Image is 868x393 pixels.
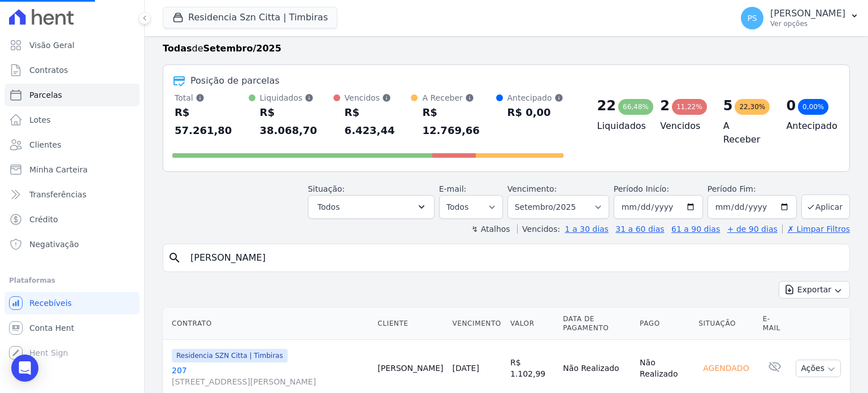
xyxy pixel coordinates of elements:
label: Período Inicío: [614,184,669,193]
th: Valor [506,308,558,340]
a: [DATE] [453,364,479,373]
a: Parcelas [5,84,140,106]
label: Vencimento: [507,184,557,193]
span: PS [747,14,757,22]
th: E-mail [758,308,792,340]
label: Período Fim: [708,183,797,195]
label: E-mail: [439,184,467,193]
strong: Setembro/2025 [203,43,281,54]
th: Contrato [163,308,373,340]
p: Ver opções [770,19,845,28]
h4: A Receber [723,119,769,146]
div: 22,30% [735,99,770,115]
span: Residencia SZN Citta | Timbiras [172,349,288,362]
a: Visão Geral [5,34,140,57]
div: R$ 57.261,80 [175,103,249,140]
span: Contratos [29,64,68,76]
a: 207[STREET_ADDRESS][PERSON_NAME] [172,365,368,387]
div: R$ 12.769,66 [422,103,496,140]
label: Vencidos: [517,224,560,234]
button: Todos [308,195,435,219]
a: 61 a 90 dias [671,224,720,234]
div: 66,48% [618,99,653,115]
div: 0,00% [798,99,828,115]
div: 2 [660,97,670,115]
a: Crédito [5,208,140,231]
a: Conta Hent [5,317,140,339]
div: R$ 0,00 [507,103,563,122]
div: R$ 38.068,70 [260,103,333,140]
a: Minha Carteira [5,158,140,181]
span: Minha Carteira [29,164,88,175]
a: ✗ Limpar Filtros [782,224,850,234]
button: Exportar [779,281,850,299]
div: 22 [597,97,616,115]
div: A Receber [422,92,496,103]
span: Visão Geral [29,40,75,51]
a: Negativação [5,233,140,256]
div: Antecipado [507,92,563,103]
span: [STREET_ADDRESS][PERSON_NAME] [172,376,368,387]
h4: Antecipado [786,119,831,133]
label: Situação: [308,184,345,193]
div: 5 [723,97,733,115]
span: Todos [318,200,340,214]
a: + de 90 dias [727,224,778,234]
span: Conta Hent [29,322,74,334]
span: Lotes [29,114,51,126]
p: [PERSON_NAME] [770,8,845,19]
th: Vencimento [448,308,506,340]
th: Pago [635,308,694,340]
th: Situação [694,308,758,340]
span: Negativação [29,239,79,250]
div: Posição de parcelas [190,74,280,88]
button: PS [PERSON_NAME] Ver opções [732,2,868,34]
th: Cliente [373,308,448,340]
div: Total [175,92,249,103]
span: Parcelas [29,89,62,101]
button: Ações [796,360,841,377]
span: Recebíveis [29,297,72,309]
button: Residencia Szn Citta | Timbiras [163,7,337,28]
div: Agendado [698,360,753,376]
div: R$ 6.423,44 [345,103,411,140]
a: 31 a 60 dias [615,224,664,234]
div: Open Intercom Messenger [11,355,38,382]
a: Clientes [5,133,140,156]
i: search [168,251,181,265]
a: Recebíveis [5,292,140,314]
div: Liquidados [260,92,333,103]
div: Plataformas [9,274,135,287]
p: de [163,42,281,55]
label: ↯ Atalhos [471,224,510,234]
span: Transferências [29,189,86,200]
h4: Vencidos [660,119,705,133]
th: Data de Pagamento [558,308,635,340]
a: 1 a 30 dias [565,224,609,234]
div: 11,22% [672,99,707,115]
h4: Liquidados [597,119,643,133]
strong: Todas [163,43,192,54]
a: Contratos [5,59,140,81]
div: Vencidos [345,92,411,103]
a: Transferências [5,183,140,206]
span: Crédito [29,214,58,225]
button: Aplicar [801,195,850,219]
input: Buscar por nome do lote ou do cliente [184,247,845,269]
div: 0 [786,97,796,115]
a: Lotes [5,109,140,131]
span: Clientes [29,139,61,150]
